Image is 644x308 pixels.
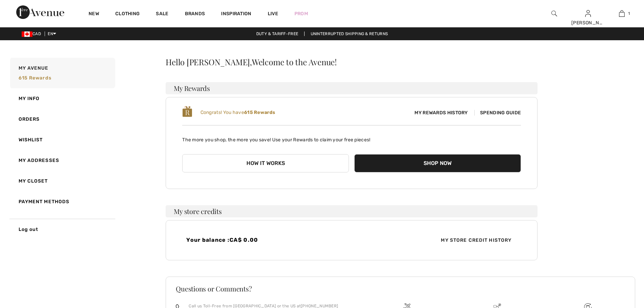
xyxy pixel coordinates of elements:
span: Congrats! You have [200,110,276,115]
h3: My store credits [166,205,538,217]
p: The more you shop, the more you save! Use your Rewards to claim your free pieces! [182,131,521,143]
a: Sale [156,11,168,18]
span: CA$ 0.00 [230,237,258,243]
a: Clothing [115,11,140,18]
a: New [89,11,99,18]
img: search the website [551,9,557,18]
img: 1ère Avenue [16,5,64,19]
span: 1 [628,10,630,17]
span: EN [48,31,56,36]
a: My Closet [9,171,115,191]
a: Live [268,10,278,17]
img: My Bag [619,9,625,18]
a: Log out [9,219,115,240]
a: Brands [185,11,205,18]
h3: Questions or Comments? [176,285,625,292]
button: Shop Now [354,154,521,172]
div: Hello [PERSON_NAME], [166,58,538,66]
a: My Info [9,88,115,109]
a: My Addresses [9,150,115,171]
span: 615 rewards [19,75,51,81]
a: Prom [294,10,308,17]
span: My Rewards History [409,109,473,116]
h4: Your balance : [186,237,348,243]
span: My Avenue [19,65,49,72]
a: Orders [9,109,115,129]
img: Canadian Dollar [22,31,32,37]
div: [PERSON_NAME] [571,19,604,26]
span: My Store Credit History [435,237,517,244]
span: Inspiration [221,11,251,18]
span: Welcome to the Avenue! [252,58,337,66]
a: 1 [605,9,638,18]
span: CAD [22,31,44,36]
button: How it works [182,154,349,172]
h3: My Rewards [166,82,538,94]
a: Wishlist [9,129,115,150]
img: My Info [585,9,591,18]
a: Sign In [585,10,591,17]
a: Payment Methods [9,191,115,212]
img: loyalty_logo_r.svg [182,105,192,118]
b: 615 Rewards [244,110,275,115]
span: Spending Guide [474,110,521,116]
